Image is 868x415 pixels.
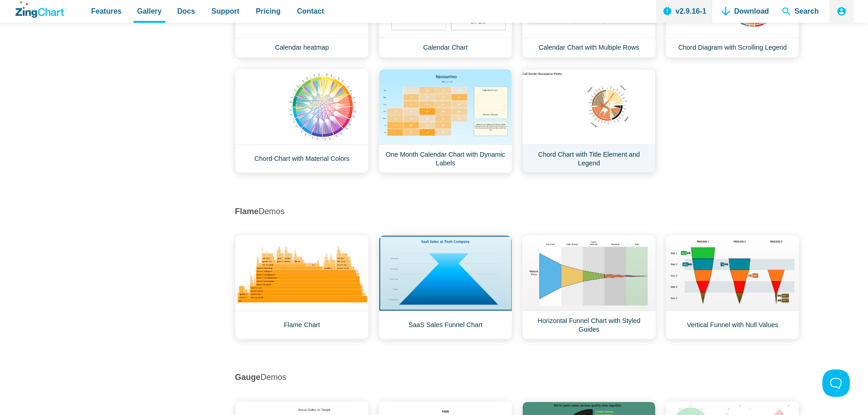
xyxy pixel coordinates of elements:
[822,369,850,397] iframe: Toggle Customer Support
[137,5,162,17] span: Gallery
[235,372,799,383] h2: Demos
[379,69,512,173] a: One Month Calendar Chart with Dynamic Labels
[211,5,239,17] span: Support
[522,235,656,339] a: Horizontal Funnel Chart with Styled Guides
[15,1,67,18] a: ZingChart Logo. Click to return to the homepage
[177,5,195,17] span: Docs
[379,235,512,339] a: SaaS Sales Funnel Chart
[666,235,799,339] a: Vertical Funnel with Null Values
[91,5,122,17] span: Features
[256,5,280,17] span: Pricing
[235,373,261,382] strong: Gauge
[235,69,369,173] a: Chord Chart with Material Colors
[235,207,259,216] strong: Flame
[522,69,656,173] a: Chord Chart with Title Element and Legend
[297,5,324,17] span: Contact
[235,206,799,217] h2: Demos
[235,235,369,339] a: Flame Chart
